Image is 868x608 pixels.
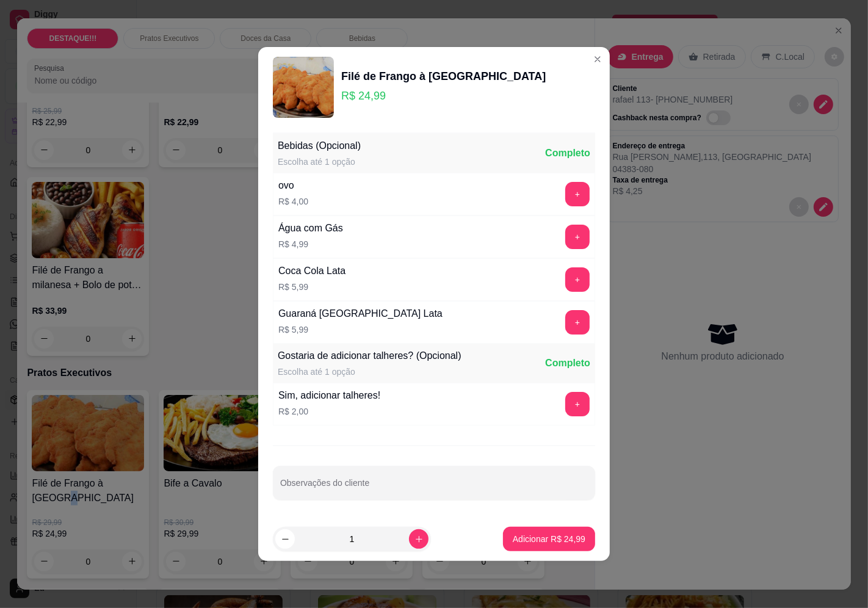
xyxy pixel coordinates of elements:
div: Escolha até 1 opção [278,366,461,378]
p: R$ 5,99 [278,324,443,336]
div: Filé de Frango à [GEOGRAPHIC_DATA] [341,68,546,85]
button: add [565,310,590,335]
div: Coca Cola Lata [278,264,345,278]
button: increase-product-quantity [409,529,429,549]
button: Adicionar R$ 24,99 [503,527,595,551]
p: R$ 4,00 [278,195,308,208]
p: R$ 5,99 [278,281,345,293]
div: Gostaria de adicionar talheres? (Opcional) [278,349,461,363]
div: Escolha até 1 opção [278,156,361,168]
div: Sim, adicionar talheres! [278,388,380,403]
p: R$ 2,00 [278,405,380,418]
button: add [565,392,590,416]
div: Completo [545,146,590,161]
button: add [565,225,590,249]
button: Close [588,49,607,69]
p: R$ 4,99 [278,238,343,250]
button: add [565,182,590,206]
div: Água com Gás [278,221,343,236]
img: product-image [273,57,334,118]
div: Bebidas (Opcional) [278,139,361,153]
p: Adicionar R$ 24,99 [513,533,585,545]
div: ovo [278,178,308,193]
button: decrease-product-quantity [275,529,295,549]
div: Guaraná [GEOGRAPHIC_DATA] Lata [278,306,443,321]
div: Completo [545,356,590,371]
input: Observações do cliente [280,482,588,494]
button: add [565,267,590,292]
p: R$ 24,99 [341,87,546,104]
